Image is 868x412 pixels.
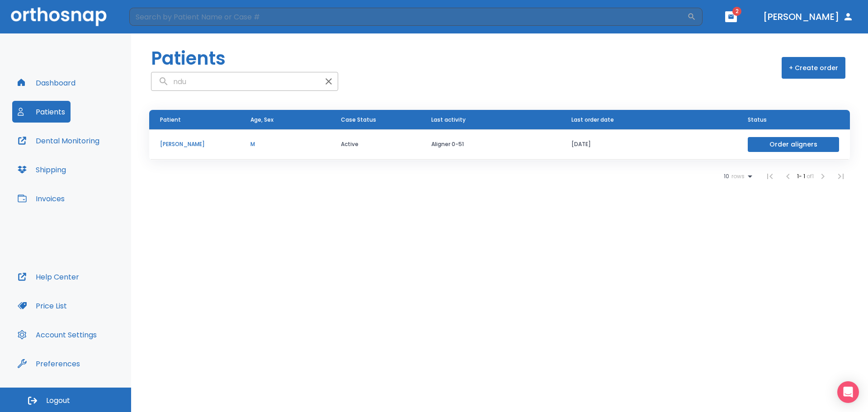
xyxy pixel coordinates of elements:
button: Shipping [12,159,71,180]
button: Help Center [12,266,85,288]
span: 10 [724,173,729,180]
button: Order aligners [748,137,839,152]
input: search [151,73,320,90]
td: [DATE] [561,129,737,160]
p: M [250,140,319,148]
span: of 1 [807,172,814,180]
span: Patient [160,116,181,124]
p: [PERSON_NAME] [160,140,229,148]
button: Patients [12,101,71,123]
h1: Patients [151,45,226,72]
button: [PERSON_NAME] [759,9,857,25]
td: Active [330,129,420,160]
span: rows [729,173,745,180]
span: Last activity [431,116,466,124]
span: Case Status [341,116,376,124]
button: Invoices [12,188,70,209]
button: Dashboard [12,72,81,94]
span: Status [748,116,767,124]
button: + Create order [782,57,845,79]
button: Account Settings [12,324,102,346]
input: Search by Patient Name or Case # [129,8,687,26]
button: Price List [12,295,72,317]
span: Age, Sex [250,116,274,124]
span: Last order date [571,116,614,124]
span: 1 - 1 [797,172,807,180]
div: Open Intercom Messenger [837,381,859,403]
button: Preferences [12,353,85,374]
span: Logout [46,396,70,406]
img: Orthosnap [11,7,107,26]
td: Aligner 0-51 [420,129,561,160]
button: Dental Monitoring [12,130,105,152]
span: 2 [732,7,741,16]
